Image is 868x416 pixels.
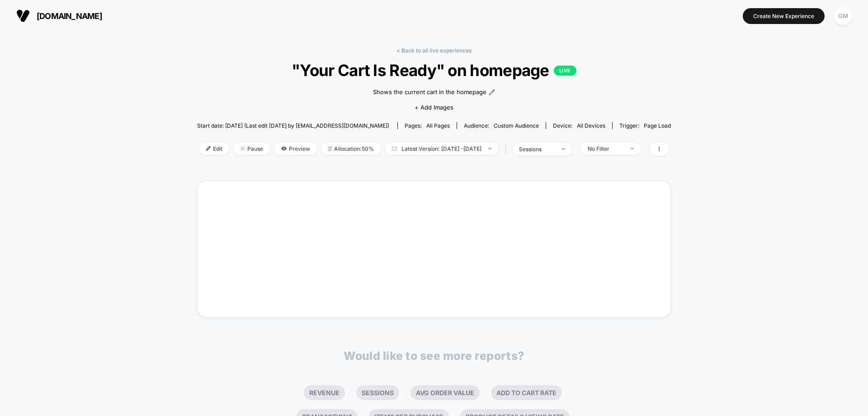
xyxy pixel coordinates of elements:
span: Edit [199,143,229,155]
span: all pages [426,122,450,129]
span: Preview [274,143,317,155]
a: < Back to all live experiences [396,47,472,54]
p: LIVE [554,66,576,76]
button: Create New Experience [743,8,825,24]
span: + Add Images [415,104,453,111]
span: Device: [546,122,612,129]
div: No Filter [588,145,624,152]
span: Shows the current cart in the homepage [373,88,486,97]
img: end [241,146,245,151]
span: | [503,143,512,156]
li: Revenue [304,385,345,400]
li: Sessions [356,385,399,400]
li: Add To Cart Rate [491,385,562,400]
img: end [562,148,565,150]
span: Start date: [DATE] (Last edit [DATE] by [EMAIL_ADDRESS][DOMAIN_NAME]) [197,122,389,129]
div: Pages: [405,122,450,129]
li: Avg Order Value [410,385,480,400]
span: Page Load [644,122,671,129]
div: GM [834,7,852,25]
span: Custom Audience [494,122,539,129]
span: Allocation: 50% [321,143,381,155]
div: sessions [519,146,555,153]
span: [DOMAIN_NAME] [37,11,102,21]
button: GM [831,7,854,25]
img: calendar [392,146,397,151]
img: edit [206,146,211,151]
span: all devices [577,122,605,129]
button: [DOMAIN_NAME] [14,9,105,23]
img: end [488,148,491,149]
span: Latest Version: [DATE] - [DATE] [385,143,498,155]
p: Would like to see more reports? [344,349,524,363]
img: end [631,148,634,149]
div: Audience: [464,122,539,129]
div: Trigger: [619,122,671,129]
img: rebalance [328,146,332,151]
span: Pause [234,143,270,155]
img: Visually logo [16,9,30,23]
span: "Your Cart Is Ready" on homepage [221,61,647,80]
